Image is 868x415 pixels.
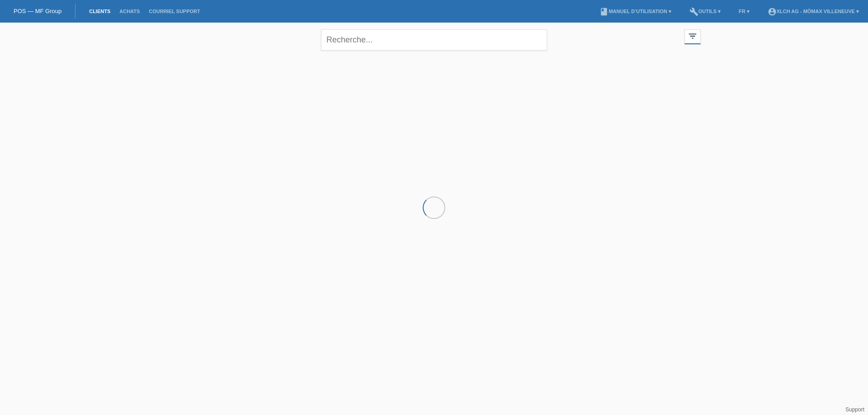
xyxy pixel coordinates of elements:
[115,9,144,14] a: Achats
[845,406,864,413] a: Support
[599,7,609,16] i: book
[763,9,863,14] a: account_circleXLCH AG - Mömax Villeneuve ▾
[685,9,725,14] a: buildOutils ▾
[85,9,115,14] a: Clients
[595,9,675,14] a: bookManuel d’utilisation ▾
[144,9,204,14] a: Courriel Support
[14,8,61,14] a: POS — MF Group
[689,7,698,16] i: build
[344,24,524,50] div: Vous avez enregistré la mauvaise page de connexion dans vos signets/favoris. Veuillez ne pas enre...
[768,7,777,16] i: account_circle
[734,9,754,14] a: FR ▾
